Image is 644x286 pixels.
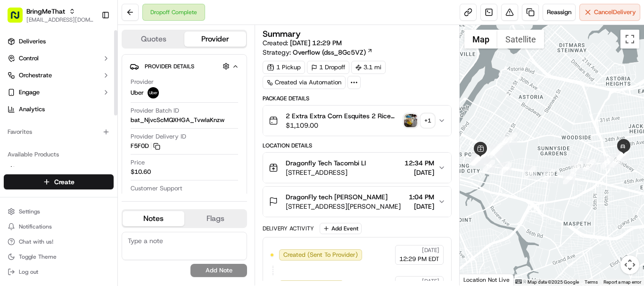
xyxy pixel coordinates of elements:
[594,8,636,16] span: Cancel Delivery
[293,48,373,57] a: Overflow (dss_8Gc5VZ)
[131,89,144,97] span: Uber
[131,184,182,193] span: Customer Support
[131,116,224,124] span: bat_NjvcScMQXHGA_TvwIaKnzw
[601,156,613,169] div: 21
[130,58,239,74] button: Provider Details
[286,121,400,130] span: $1,109.00
[19,105,45,114] span: Analytics
[505,132,517,145] div: 1
[26,7,65,16] button: BringMeThat
[263,48,373,57] div: Strategy:
[19,208,40,215] span: Settings
[19,71,52,80] span: Orchestrate
[131,168,151,176] span: $10.60
[462,273,493,286] img: Google
[490,143,503,155] div: 3
[19,88,40,97] span: Engage
[409,202,434,211] span: [DATE]
[145,63,194,70] span: Provider Details
[4,205,114,218] button: Settings
[585,279,598,285] a: Terms (opens in new tab)
[460,274,514,286] div: Location Not Live
[263,106,451,136] button: 2 Extra Extra Corn Esquites 2 Rice and Beans Quesadilla Pack 18x Pollo Quesadilla 6x La Chihuahua...
[123,211,184,226] button: Notes
[286,192,388,202] span: DragonFly tech [PERSON_NAME]
[4,4,98,26] button: BringMeThat[EMAIL_ADDRESS][DOMAIN_NAME]
[54,177,74,187] span: Create
[471,153,483,165] div: 12
[4,174,114,189] button: Create
[19,37,46,46] span: Deliveries
[579,4,640,21] button: CancelDelivery
[286,168,366,177] span: [STREET_ADDRESS]
[4,102,114,117] a: Analytics
[184,211,246,226] button: Flags
[19,238,53,245] span: Chat with us!
[263,153,451,183] button: Dragonfly Tech Tacombi LI[STREET_ADDRESS]12:34 PM[DATE]
[351,61,386,74] div: 3.1 mi
[620,30,639,49] button: Toggle fullscreen view
[399,255,439,263] span: 12:29 PM EDT
[547,8,571,16] span: Reassign
[472,154,484,166] div: 11
[543,169,555,181] div: 17
[263,30,301,38] h3: Summary
[263,187,451,217] button: DragonFly tech [PERSON_NAME][STREET_ADDRESS][PERSON_NAME]1:04 PM[DATE]
[263,76,346,89] a: Created via Automation
[263,225,314,232] div: Delivery Activity
[488,146,500,158] div: 4
[123,32,184,47] button: Quotes
[497,137,510,149] div: 2
[475,151,487,163] div: 9
[422,278,439,285] span: [DATE]
[528,279,579,285] span: Map data ©2025 Google
[286,111,400,121] span: 2 Extra Extra Corn Esquites 2 Rice and Beans Quesadilla Pack 18x Pollo Quesadilla 6x La Chihuahua...
[19,54,39,63] span: Control
[19,268,38,276] span: Log out
[603,279,641,285] a: Report a map error
[462,273,493,286] a: Open this area in Google Maps (opens a new window)
[263,38,342,48] span: Created:
[464,30,497,49] button: Show street map
[263,142,452,149] div: Location Details
[148,87,159,98] img: uber-new-logo.jpeg
[563,172,575,184] div: 18
[290,39,342,47] span: [DATE] 12:29 PM
[4,68,114,83] button: Orchestrate
[131,132,186,141] span: Provider Delivery ID
[19,223,52,230] span: Notifications
[611,155,623,167] div: 22
[471,153,484,165] div: 13
[283,251,358,259] span: Created (Sent To Provider)
[8,165,110,174] a: Nash AI
[26,16,94,24] button: [EMAIL_ADDRESS][DOMAIN_NAME]
[617,148,629,160] div: 24
[404,114,417,127] img: photo_proof_of_pickup image
[497,30,544,49] button: Show satellite imagery
[19,165,40,174] span: Nash AI
[320,223,362,234] button: Add Event
[4,34,114,49] a: Deliveries
[131,78,154,86] span: Provider
[478,151,490,163] div: 5
[263,61,305,74] div: 1 Pickup
[131,142,160,150] button: F5F0D
[543,4,576,21] button: Reassign
[422,246,439,254] span: [DATE]
[286,158,366,168] span: Dragonfly Tech Tacombi LI
[19,253,57,261] span: Toggle Theme
[483,160,495,172] div: 14
[286,202,401,211] span: [STREET_ADDRESS][PERSON_NAME]
[4,235,114,248] button: Chat with us!
[515,279,522,284] button: Keyboard shortcuts
[570,161,583,173] div: 19
[263,95,452,102] div: Package Details
[307,61,349,74] div: 1 Dropoff
[524,166,536,179] div: 16
[4,85,114,100] button: Engage
[131,106,179,115] span: Provider Batch ID
[4,265,114,278] button: Log out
